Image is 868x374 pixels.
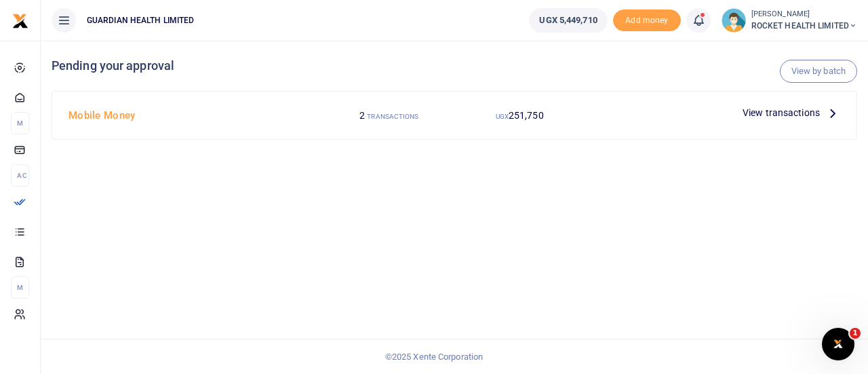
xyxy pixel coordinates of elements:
[496,113,509,120] small: UGX
[751,9,857,20] small: [PERSON_NAME]
[68,108,319,123] h4: Mobile Money
[613,10,681,32] li: Toup your wallet
[359,110,365,121] span: 2
[11,112,29,134] li: M
[367,113,418,120] small: TRANSACTIONS
[822,328,854,360] iframe: Intercom live chat
[11,276,29,299] li: M
[539,14,597,27] span: UGX 5,449,710
[524,8,612,33] li: Wallet ballance
[509,110,544,121] span: 251,750
[52,58,857,73] h4: Pending your approval
[613,10,681,32] span: Add money
[81,14,199,26] span: GUARDIAN HEALTH LIMITED
[12,13,28,29] img: logo-small
[12,15,28,25] a: logo-small logo-large logo-large
[11,164,29,187] li: Ac
[751,20,857,32] span: ROCKET HEALTH LIMITED
[743,105,820,120] span: View transactions
[613,14,681,24] a: Add money
[722,8,746,33] img: profile-user
[722,8,857,33] a: profile-user [PERSON_NAME] ROCKET HEALTH LIMITED
[529,8,607,33] a: UGX 5,449,710
[850,328,861,339] span: 1
[780,60,857,83] a: View by batch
